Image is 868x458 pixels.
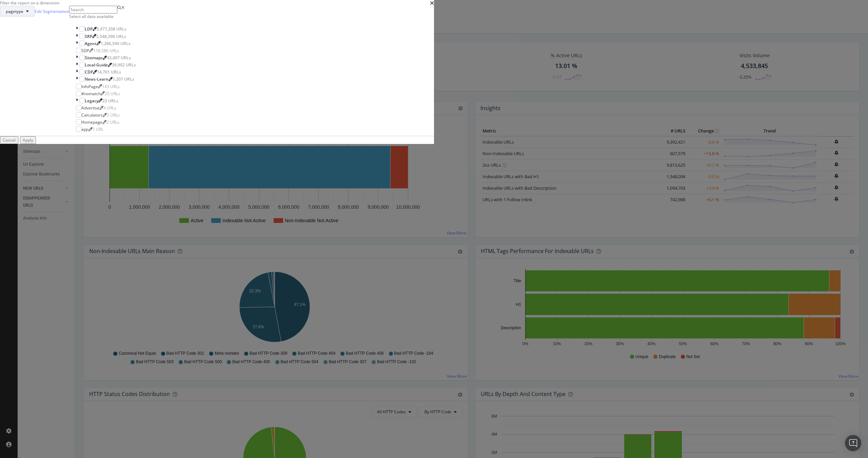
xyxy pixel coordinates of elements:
div: Agent [85,41,97,46]
div: Apply [23,137,33,143]
div: 2 URLs [106,119,119,125]
div: 1,286,590 URLs [101,41,131,46]
div: CDP [85,69,93,75]
a: Edit Segmentation [35,8,69,15]
div: SDP [81,48,89,54]
span: pagetype [6,8,23,14]
div: 14,701 URLs [97,69,121,75]
div: 2 URLs [107,112,120,118]
div: 1,207 URLs [113,76,134,82]
div: Select all data available [69,14,143,19]
div: 5,977,208 URLs [97,26,126,32]
div: News-Learn [85,76,108,82]
div: 1 URL [93,126,103,132]
div: SRP [85,34,92,39]
div: #nomatch [81,91,101,97]
div: 25 URLs [105,91,120,97]
div: 143 URLs [102,84,120,89]
div: Calculators [81,112,103,118]
div: Legacy [85,98,98,104]
div: app [81,126,88,132]
div: LDP [85,26,93,32]
div: 23 URLs [102,98,118,104]
input: Search [69,6,117,14]
div: 43,407 URLs [107,55,131,61]
div: Local-Guide [85,62,108,68]
div: 2,548,398 URLs [96,34,126,39]
button: Apply [20,136,36,144]
div: Homepage [81,119,102,125]
div: InfoPage [81,84,98,89]
div: Sitemaps [85,55,103,61]
div: 118,586 URLs [93,48,119,54]
div: 4 URLs [103,105,116,111]
div: Open Intercom Messenger [845,435,861,451]
div: 39,902 URLs [112,62,136,68]
div: Advertise [81,105,99,111]
div: Cancel [3,137,16,143]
